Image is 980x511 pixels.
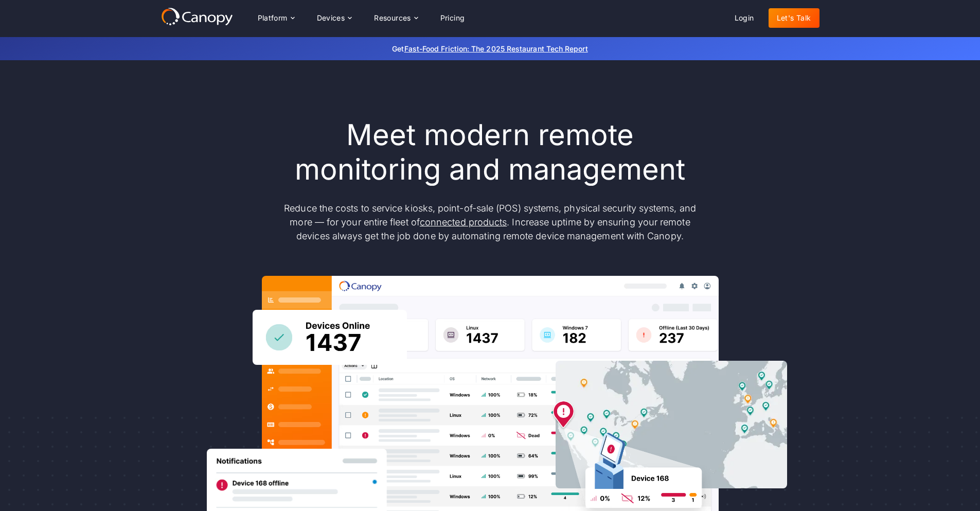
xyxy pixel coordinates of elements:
[253,310,407,365] img: Canopy sees how many devices are online
[238,43,742,54] p: Get
[432,8,473,28] a: Pricing
[374,14,411,22] div: Resources
[309,8,360,28] div: Devices
[420,217,507,227] a: connected products
[726,8,762,28] a: Login
[250,8,302,28] div: Platform
[274,118,706,187] h1: Meet modern remote monitoring and management
[366,8,425,28] div: Resources
[404,44,588,53] a: Fast-Food Friction: The 2025 Restaurant Tech Report
[258,14,288,22] div: Platform
[769,8,819,28] a: Let's Talk
[317,14,345,22] div: Devices
[274,201,706,243] p: Reduce the costs to service kiosks, point-of-sale (POS) systems, physical security systems, and m...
